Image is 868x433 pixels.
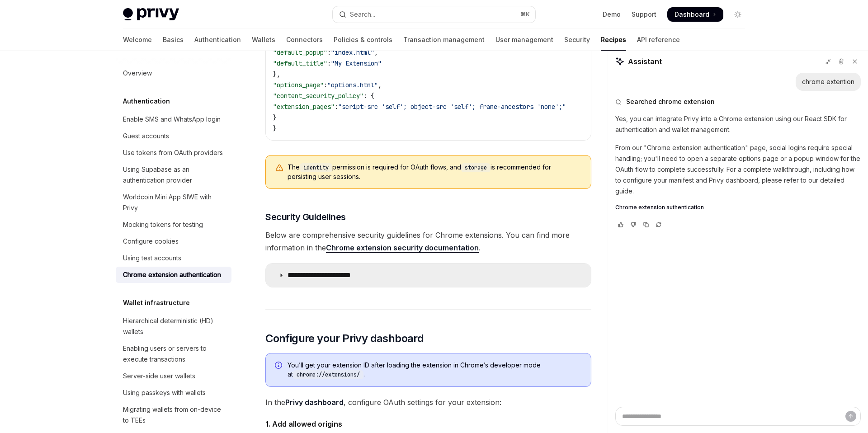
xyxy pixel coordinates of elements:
span: In the , configure OAuth settings for your extension: [265,396,591,409]
a: Basics [163,29,184,51]
a: Recipes [601,29,626,51]
span: "extension_pages" [273,103,335,111]
a: Transaction management [403,29,485,51]
code: storage [461,163,491,172]
div: Configure cookies [123,236,179,247]
div: Enabling users or servers to execute transactions [123,343,226,365]
span: ⌘ K [520,11,530,18]
div: Mocking tokens for testing [123,219,203,230]
div: Overview [123,68,152,79]
a: API reference [637,29,680,51]
a: Support [632,10,656,19]
span: } [273,124,277,132]
span: "default_title" [273,59,327,67]
div: chrome extention [802,77,854,86]
a: Dashboard [667,7,723,22]
a: Using Supabase as an authentication provider [116,161,231,188]
a: Chrome extension security documentation [326,243,479,253]
a: Guest accounts [116,128,231,144]
a: Enable SMS and WhatsApp login [116,111,231,127]
a: Worldcoin Mini App SIWE with Privy [116,189,231,216]
div: Guest accounts [123,131,169,141]
span: Below are comprehensive security guidelines for Chrome extensions. You can find more information ... [265,229,591,254]
code: identity [300,163,332,172]
span: : [335,103,338,111]
button: Copy chat response [641,220,651,229]
a: Enabling users or servers to execute transactions [116,340,231,367]
button: Open search [333,6,535,23]
textarea: Ask a question... [615,407,861,426]
span: Configure your Privy dashboard [265,331,424,346]
span: Dashboard [675,10,709,19]
span: Security Guidelines [265,211,346,223]
div: Using passkeys with wallets [123,387,206,398]
span: "index.html" [331,48,374,56]
span: "content_security_policy" [273,92,363,100]
a: Using test accounts [116,250,231,266]
button: Vote that response was not good [628,220,639,229]
span: } [273,113,277,122]
div: Enable SMS and WhatsApp login [123,114,221,125]
span: Chrome extension authentication [615,204,704,211]
a: Hierarchical deterministic (HD) wallets [116,313,231,340]
span: You’ll get your extension ID after loading the extension in Chrome’s developer mode at . [288,361,582,379]
button: Toggle dark mode [731,7,745,22]
button: Searched chrome extension [615,97,861,106]
a: Configure cookies [116,233,231,249]
img: light logo [123,8,179,21]
a: Demo [603,10,621,19]
h5: Authentication [123,96,170,107]
span: Searched chrome extension [626,97,715,106]
div: Hierarchical deterministic (HD) wallets [123,315,226,337]
div: Use tokens from OAuth providers [123,147,223,158]
a: Server-side user wallets [116,368,231,384]
button: Vote that response was good [615,220,626,229]
span: : [327,59,331,67]
svg: Warning [275,164,284,173]
span: , [378,81,382,89]
span: "My Extension" [331,59,382,67]
a: Mocking tokens for testing [116,216,231,233]
a: Using passkeys with wallets [116,385,231,401]
a: Use tokens from OAuth providers [116,145,231,161]
a: User management [495,29,553,51]
div: Search... [350,9,375,20]
a: Policies & controls [334,29,392,51]
span: "options_page" [273,81,324,89]
span: : { [363,92,374,100]
a: Privy dashboard [285,398,344,407]
span: The permission is required for OAuth flows, and is recommended for persisting user sessions. [288,163,582,181]
span: "script-src 'self'; object-src 'self'; frame-ancestors 'none';" [338,103,566,111]
div: Worldcoin Mini App SIWE with Privy [123,192,226,213]
div: Using Supabase as an authentication provider [123,164,226,186]
a: Wallets [252,29,275,51]
button: Reload last chat [653,220,664,229]
span: "options.html" [327,81,378,89]
span: : [324,81,327,89]
code: chrome://extensions/ [293,370,363,379]
span: }, [273,70,280,78]
a: Welcome [123,29,152,51]
span: , [374,48,378,56]
div: Chrome extension authentication [123,269,221,280]
button: Send message [845,411,856,422]
span: : [327,48,331,56]
span: "default_popup" [273,48,327,56]
a: Chrome extension authentication [116,267,231,283]
a: Chrome extension authentication [615,204,861,211]
span: Assistant [628,56,662,67]
div: Migrating wallets from on-device to TEEs [123,404,226,426]
svg: Info [275,362,284,371]
a: Connectors [286,29,323,51]
div: Server-side user wallets [123,371,195,381]
a: Security [564,29,590,51]
div: Using test accounts [123,253,181,264]
p: From our "Chrome extension authentication" page, social logins require special handling; you'll n... [615,142,861,197]
a: Authentication [194,29,241,51]
h5: Wallet infrastructure [123,297,190,308]
p: Yes, you can integrate Privy into a Chrome extension using our React SDK for authentication and w... [615,113,861,135]
a: Overview [116,65,231,81]
a: Migrating wallets from on-device to TEEs [116,401,231,428]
